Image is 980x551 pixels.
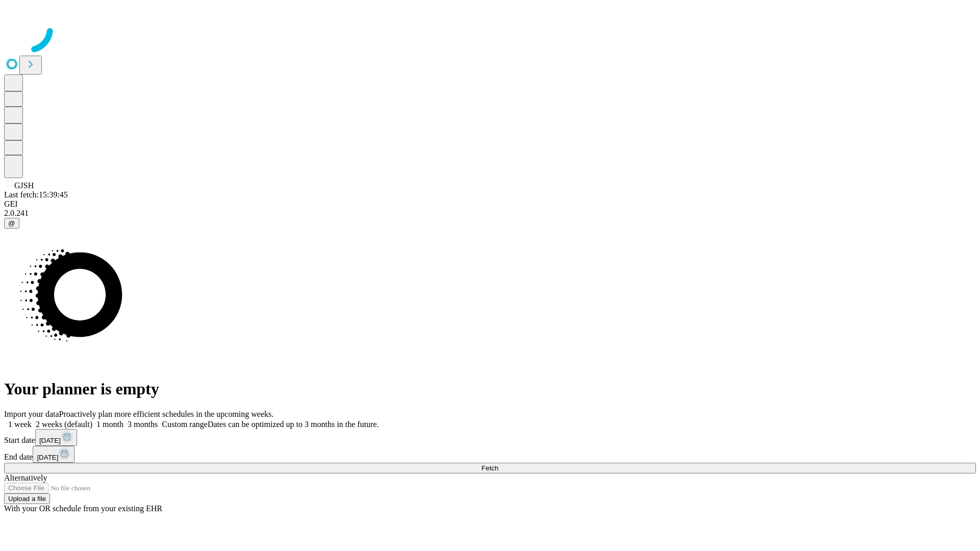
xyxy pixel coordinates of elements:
[4,410,59,418] span: Import your data
[4,446,976,463] div: End date
[8,420,32,429] span: 1 week
[4,209,976,218] div: 2.0.241
[4,504,162,513] span: With your OR schedule from your existing EHR
[35,429,77,446] button: [DATE]
[4,463,976,473] button: Fetch
[59,410,274,418] span: Proactively plan more efficient schedules in the upcoming weeks.
[162,420,207,429] span: Custom range
[4,429,976,446] div: Start date
[8,219,15,227] span: @
[4,473,47,482] span: Alternatively
[4,190,68,199] span: Last fetch: 15:39:45
[39,437,61,444] span: [DATE]
[4,380,976,398] h1: Your planner is empty
[4,218,19,229] button: @
[128,420,158,429] span: 3 months
[96,420,124,429] span: 1 month
[481,464,498,472] span: Fetch
[37,454,58,461] span: [DATE]
[208,420,379,429] span: Dates can be optimized up to 3 months in the future.
[33,446,75,463] button: [DATE]
[36,420,92,429] span: 2 weeks (default)
[4,199,976,209] div: GEI
[4,493,50,504] button: Upload a file
[14,181,34,190] span: GJSH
